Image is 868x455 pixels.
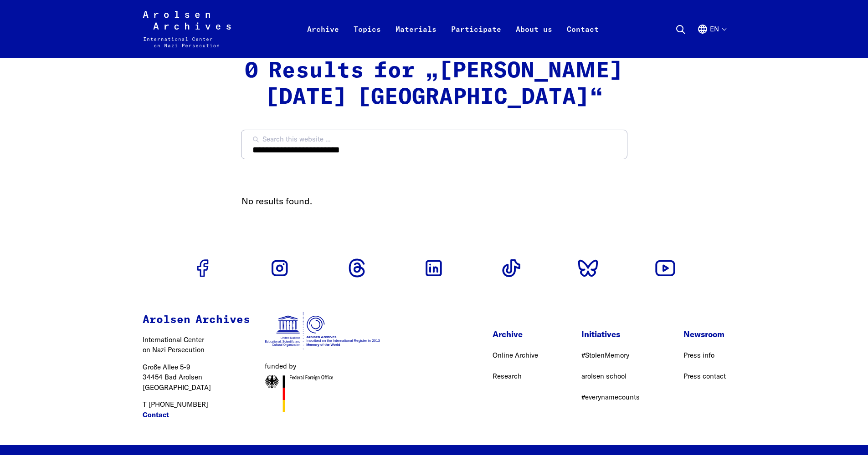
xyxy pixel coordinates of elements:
a: #StolenMemory [581,351,629,359]
p: Archive [493,328,538,340]
a: Research [493,372,522,380]
h2: 0 Results for „[PERSON_NAME] [DATE] [GEOGRAPHIC_DATA]“ [241,58,627,111]
strong: Arolsen Archives [143,314,250,325]
a: Archive [300,22,346,58]
p: Große Allee 5-9 34454 Bad Arolsen [GEOGRAPHIC_DATA] [143,362,250,393]
a: Go to Threads profile [342,253,371,283]
a: Online Archive [493,351,538,359]
a: Contact [143,410,169,420]
a: Materials [388,22,444,58]
a: arolsen school [581,372,627,380]
a: Press contact [683,372,726,380]
a: Press info [683,351,714,359]
a: Go to Instagram profile [265,253,294,283]
nav: Primary [300,11,606,47]
button: English, language selection [697,24,726,56]
a: Go to Facebook profile [188,253,217,283]
a: Go to Bluesky profile [574,253,603,283]
p: Initiatives [581,328,640,340]
a: Participate [444,22,508,58]
a: Go to Tiktok profile [497,253,526,283]
p: No results found. [241,194,627,208]
a: Topics [346,22,388,58]
nav: Footer [493,328,726,410]
a: Go to Linkedin profile [419,253,448,283]
a: #everynamecounts [581,393,640,401]
p: Newsroom [683,328,726,340]
a: Go to Youtube profile [651,253,680,283]
p: International Center on Nazi Persecution [143,335,250,355]
a: About us [508,22,560,58]
a: Contact [560,22,606,58]
p: T [PHONE_NUMBER] [143,399,250,420]
figcaption: funded by [265,361,381,372]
